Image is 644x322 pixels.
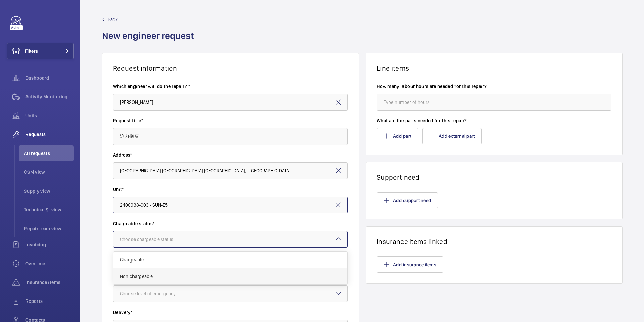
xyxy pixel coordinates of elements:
[377,173,611,182] h1: Support need
[377,192,438,208] button: Add support need
[25,112,74,119] span: Units
[113,64,348,72] h1: Request information
[113,162,348,179] input: Enter address
[113,197,348,213] input: Enter unit
[377,94,611,111] input: Type number of hours
[113,83,348,90] label: Which engineer will do the repair? *
[108,16,118,23] span: Back
[25,48,38,54] span: Filters
[377,128,418,144] button: Add part
[377,256,443,273] button: Add insurance items
[113,251,348,285] ng-dropdown-panel: Options list
[377,117,611,124] label: What are the parts needed for this repair?
[25,298,74,305] span: Reports
[120,236,190,243] div: Choose chargeable status
[25,75,74,81] span: Dashboard
[25,131,74,138] span: Requests
[113,309,348,316] label: Delivery*
[7,43,74,59] button: Filters
[422,128,482,144] button: Add external part
[25,241,74,248] span: Invoicing
[113,128,348,145] input: Type request title
[24,225,74,232] span: Repair team view
[377,83,611,90] label: How many labour hours are needed for this repair?
[113,220,348,227] label: Chargeable status*
[24,188,74,194] span: Supply view
[113,152,348,158] label: Address*
[377,237,611,246] h1: Insurance items linked
[120,256,341,263] span: Chargeable
[377,64,611,72] h1: Line items
[24,150,74,157] span: All requests
[102,30,198,53] h1: New engineer request
[24,169,74,175] span: CSM view
[113,94,348,111] input: Select engineer
[24,206,74,213] span: Technical S. view
[113,117,348,124] label: Request title*
[120,290,193,297] div: Choose level of emergency
[120,273,341,280] span: Non chargeable
[25,279,74,286] span: Insurance items
[25,93,74,100] span: Activity Monitoring
[25,260,74,267] span: Overtime
[113,186,348,193] label: Unit*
